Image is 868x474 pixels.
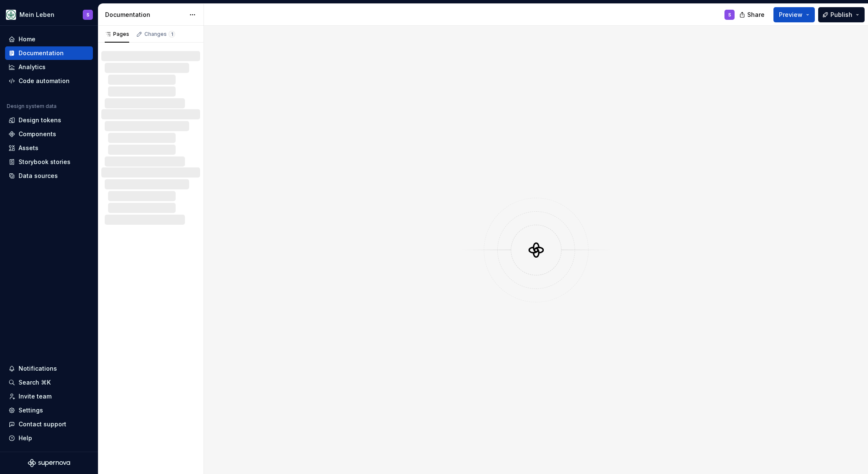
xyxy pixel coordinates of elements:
[735,7,770,22] button: Share
[19,378,51,387] div: Search ⌘K
[773,7,815,22] button: Preview
[5,404,93,417] a: Settings
[19,420,66,428] div: Contact support
[2,5,96,24] button: Mein LebenS
[19,158,71,166] div: Storybook stories
[5,417,93,431] button: Contact support
[5,113,93,127] a: Design tokens
[19,392,52,401] div: Invite team
[19,130,56,138] div: Components
[105,11,185,19] div: Documentation
[5,46,93,60] a: Documentation
[5,141,93,155] a: Assets
[5,431,93,445] button: Help
[5,60,93,74] a: Analytics
[19,49,64,57] div: Documentation
[747,11,765,19] span: Share
[779,11,803,19] span: Preview
[5,74,93,88] a: Code automation
[19,144,38,152] div: Assets
[19,434,32,442] div: Help
[5,390,93,403] a: Invite team
[19,63,46,71] div: Analytics
[87,11,90,18] div: S
[19,172,58,180] div: Data sources
[144,31,175,38] div: Changes
[19,116,61,124] div: Design tokens
[5,155,93,169] a: Storybook stories
[19,406,43,415] div: Settings
[19,77,70,85] div: Code automation
[5,32,93,46] a: Home
[5,362,93,375] button: Notifications
[28,459,70,467] svg: Supernova Logo
[728,11,731,18] div: S
[830,11,852,19] span: Publish
[168,31,175,38] span: 1
[5,127,93,141] a: Components
[105,31,129,38] div: Pages
[7,103,57,110] div: Design system data
[5,376,93,389] button: Search ⌘K
[6,10,16,20] img: df5db9ef-aba0-4771-bf51-9763b7497661.png
[5,169,93,183] a: Data sources
[19,364,57,373] div: Notifications
[19,11,54,19] div: Mein Leben
[818,7,865,22] button: Publish
[19,35,35,43] div: Home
